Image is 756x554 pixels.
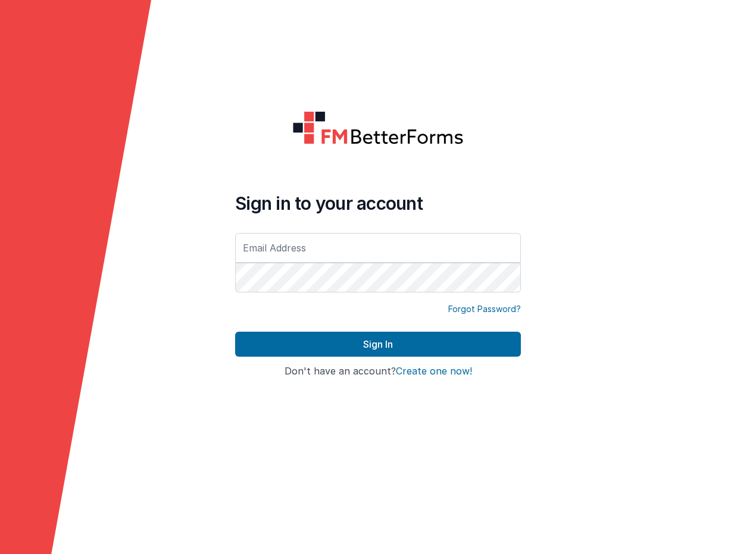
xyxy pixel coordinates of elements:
[448,303,521,315] a: Forgot Password?
[396,366,472,377] button: Create one now!
[235,233,521,263] input: Email Address
[235,366,521,377] h4: Don't have an account?
[235,193,521,214] h4: Sign in to your account
[235,332,521,357] button: Sign In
